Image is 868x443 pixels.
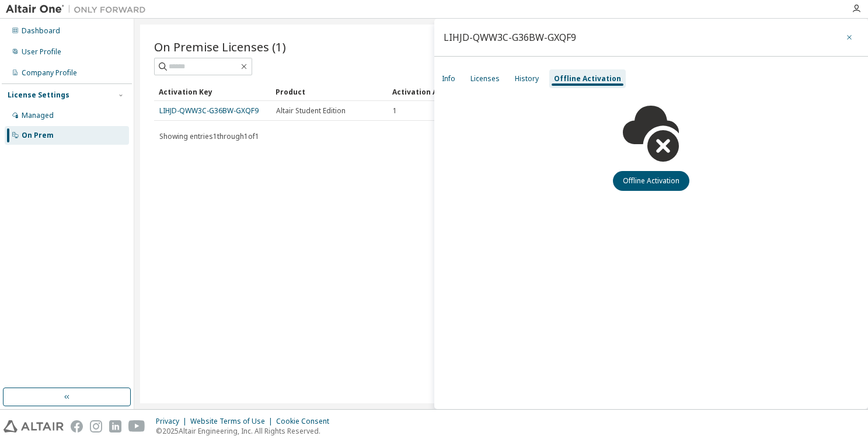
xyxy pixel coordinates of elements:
[159,131,259,141] span: Showing entries 1 through 1 of 1
[4,420,64,432] img: altair_logo.svg
[22,26,60,36] div: Dashboard
[276,82,383,101] div: Product
[613,171,689,191] button: Offline Activation
[159,106,259,116] a: LIHJD-QWW3C-G36BW-GXQF9
[22,47,61,57] div: User Profile
[156,426,336,436] p: © 2025 Altair Engineering, Inc. All Rights Reserved.
[8,90,69,100] div: License Settings
[470,74,500,83] div: Licenses
[159,82,266,101] div: Activation Key
[156,417,190,426] div: Privacy
[515,74,539,83] div: History
[90,420,102,432] img: instagram.svg
[393,106,397,116] span: 1
[276,417,336,426] div: Cookie Consent
[190,417,276,426] div: Website Terms of Use
[128,420,145,432] img: youtube.svg
[6,4,152,15] img: Altair One
[22,111,54,120] div: Managed
[22,131,54,140] div: On Prem
[22,68,77,78] div: Company Profile
[554,74,621,83] div: Offline Activation
[276,106,346,116] span: Altair Student Edition
[154,39,286,55] span: On Premise Licenses (1)
[71,420,83,432] img: facebook.svg
[442,74,455,83] div: Info
[392,82,500,101] div: Activation Allowed
[109,420,121,432] img: linkedin.svg
[444,33,576,42] div: LIHJD-QWW3C-G36BW-GXQF9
